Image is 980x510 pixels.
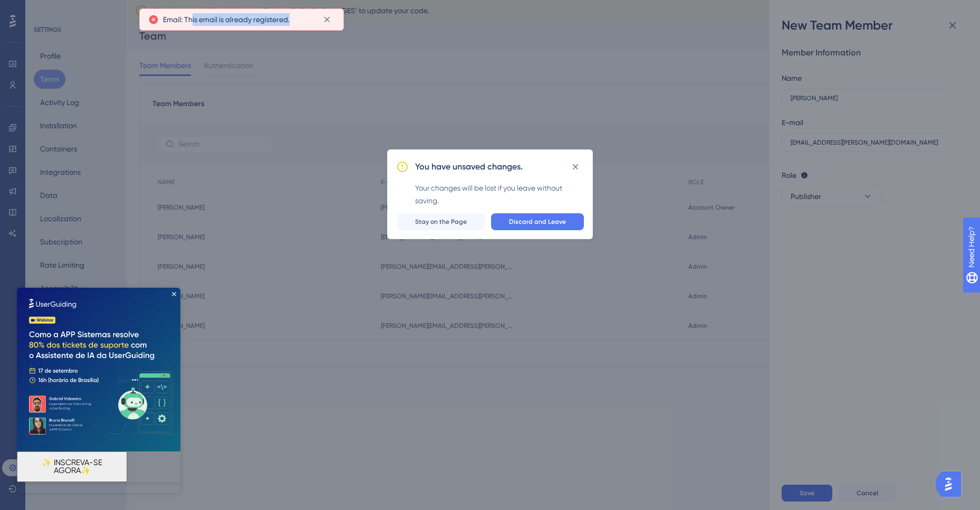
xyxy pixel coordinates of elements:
iframe: UserGuiding AI Assistant Launcher [936,468,967,500]
div: Your changes will be lost if you leave without saving. [415,182,584,207]
span: Email: This email is already registered. [163,13,290,26]
h2: You have unsaved changes. [415,160,523,173]
span: Stay on the Page [415,218,467,226]
span: Need Help? [25,3,66,15]
span: Discard and Leave [509,218,566,226]
div: Close Preview [155,4,159,8]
